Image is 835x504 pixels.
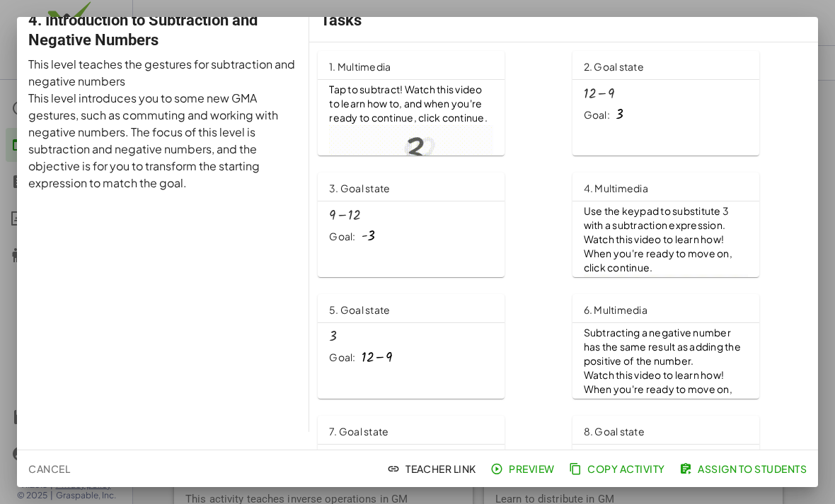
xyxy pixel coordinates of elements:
span: Watch this video to learn how! When you're ready to move on, click continue. [584,233,735,274]
span: Assign to Students [682,462,807,475]
span: 7. Goal state [329,425,388,438]
span: 3. Goal state [329,182,390,194]
span: Cancel [28,462,70,475]
span: 4. Multimedia [584,182,648,194]
span: Use the keypad to substitute 3 with a subtraction expression. [584,204,731,231]
div: Goal: [584,108,610,122]
span: Teacher Link [390,462,476,475]
p: This level introduces you to some new GMA gestures, such as commuting and working with negative n... [28,90,298,192]
img: 6fc8d5ddc7ca23d40bebed01a3731e138df12ee1cea359a2cba84688f5c07903.gif [584,274,748,397]
a: 6. MultimediaSubtracting a negative number has the same result as adding the positive of the numb... [572,294,810,399]
button: Teacher Link [384,456,482,481]
div: Goal: [329,351,355,365]
p: This level teaches the gestures for subtraction and negative numbers [28,56,298,90]
a: 5. Goal stateGoal: [318,294,555,399]
img: 1da80932397c8af4a290fc6906a7847392bcebc434087d388c578927a75e7ca3.gif [329,125,493,194]
a: 1. MultimediaTap to subtract! Watch this video to learn how to, and when you're ready to continue... [318,51,555,156]
button: Cancel [23,456,76,481]
span: Preview [493,462,555,475]
span: 5. Goal state [329,303,390,316]
a: 4. MultimediaUse the keypad to substitute 3 with a subtraction expression.Watch this video to lea... [572,172,810,277]
span: Subtracting a negative number has the same result as adding the positive of the number. [584,326,743,367]
a: 2. Goal stateGoal: [572,51,810,156]
button: Copy Activity [566,456,671,481]
span: 1. Multimedia [329,60,391,73]
button: Assign to Students [676,456,812,481]
a: 3. Goal stateGoal: [318,172,555,277]
span: 8. Goal state [584,425,645,438]
span: 2. Goal state [584,60,644,73]
button: Preview [488,456,560,481]
span: 6. Multimedia [584,303,647,316]
span: Watch this video to learn how! When you're ready to move on, click continue. [584,368,735,409]
span: Tap to subtract! Watch this video to learn how to, and when you're ready to continue, click conti... [329,83,488,124]
div: Goal: [329,230,355,244]
span: Copy Activity [572,462,665,475]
